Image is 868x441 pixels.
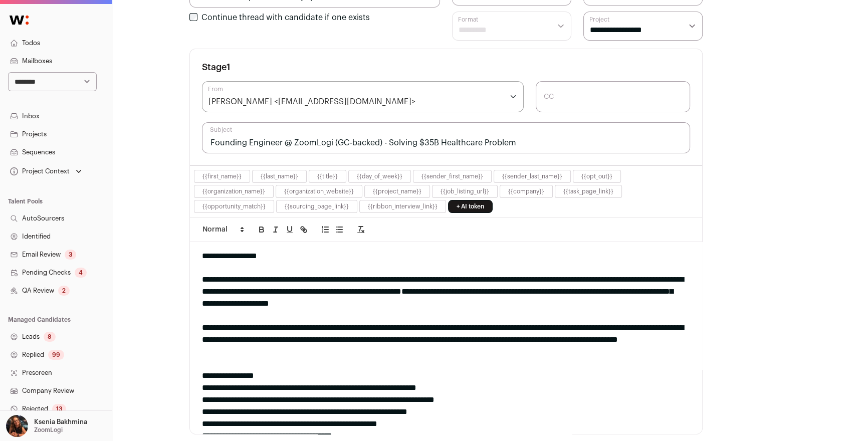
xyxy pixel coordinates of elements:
div: Project Context [8,167,70,175]
img: 13968079-medium_jpg [6,415,28,437]
button: {{opportunity_match}} [202,202,266,210]
button: {{ribbon_interview_link}} [368,202,438,210]
button: {{organization_website}} [284,187,354,195]
div: [PERSON_NAME] <[EMAIL_ADDRESS][DOMAIN_NAME]> [208,96,415,108]
label: Continue thread with candidate if one exists [201,14,370,22]
input: Subject [202,122,690,153]
button: {{last_name}} [261,172,298,180]
button: {{task_page_link}} [563,187,613,195]
p: Ksenia Bakhmina [34,418,87,426]
button: {{job_listing_url}} [441,187,489,195]
button: Open dropdown [4,415,89,437]
p: ZoomLogi [34,426,63,434]
button: {{company}} [508,187,544,195]
h3: Stage [202,61,231,73]
button: {{project_name}} [373,187,421,195]
input: CC [536,81,691,112]
button: {{title}} [317,172,338,180]
button: {{sender_first_name}} [421,172,483,180]
button: {{sender_last_name}} [502,172,562,180]
button: {{organization_name}} [202,187,265,195]
button: {{sourcing_page_link}} [285,202,349,210]
div: 13 [52,404,66,414]
a: + AI token [448,200,493,213]
button: {{first_name}} [202,172,242,180]
span: 1 [227,63,231,72]
button: {{opt_out}} [581,172,612,180]
button: Open dropdown [8,164,84,178]
div: 2 [58,286,70,296]
img: Wellfound [4,10,34,30]
div: 3 [65,250,76,260]
div: 4 [75,268,87,278]
div: 8 [44,332,56,342]
button: {{day_of_week}} [357,172,402,180]
div: 99 [48,350,64,360]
